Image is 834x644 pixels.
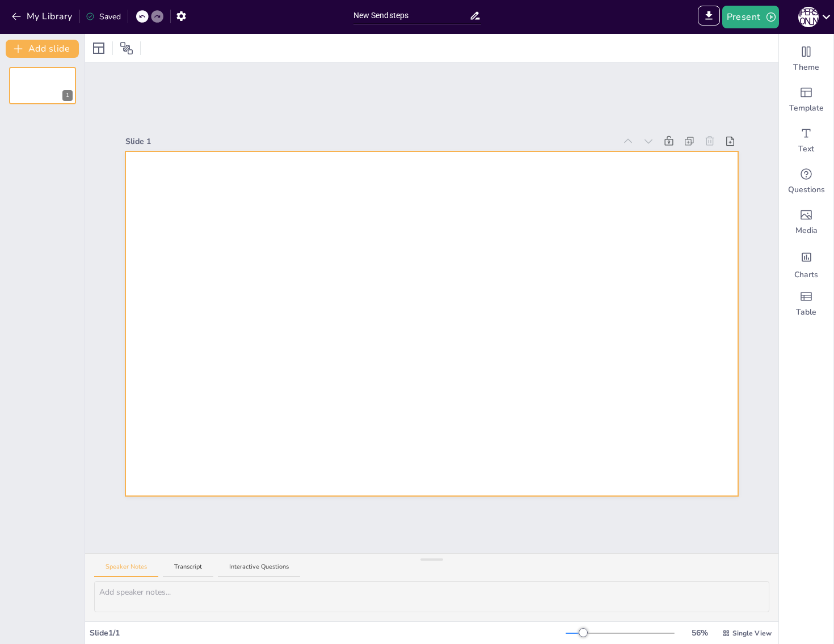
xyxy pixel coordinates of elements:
[90,627,566,639] div: Slide 1 / 1
[798,6,819,28] button: М [PERSON_NAME]
[796,307,816,318] span: Table
[798,143,814,155] span: Text
[94,562,158,578] button: Speaker Notes
[163,562,213,578] button: Transcript
[779,39,833,79] div: Change the overall theme
[779,120,833,161] div: Add text boxes
[218,562,300,578] button: Interactive Questions
[789,103,824,114] span: Template
[779,79,833,120] div: Add ready made slides
[86,11,121,23] div: Saved
[779,283,833,324] div: Add a table
[62,90,73,101] div: 1
[779,243,833,283] div: Add charts and graphs
[9,67,76,104] div: 1
[353,7,469,24] input: Insert title
[779,161,833,202] div: Get real-time input from your audience
[9,7,77,26] button: My Library
[90,39,108,57] div: Layout
[732,628,772,638] span: Single View
[686,627,713,639] div: 56 %
[722,6,779,28] button: Present
[788,184,825,196] span: Questions
[779,202,833,243] div: Add images, graphics, shapes or video
[120,41,133,55] span: Position
[798,7,819,27] div: М [PERSON_NAME]
[795,225,818,236] span: Media
[793,62,819,73] span: Theme
[125,135,616,147] div: Slide 1
[794,269,818,281] span: Charts
[6,40,79,58] button: Add slide
[698,6,720,28] span: Export to PowerPoint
